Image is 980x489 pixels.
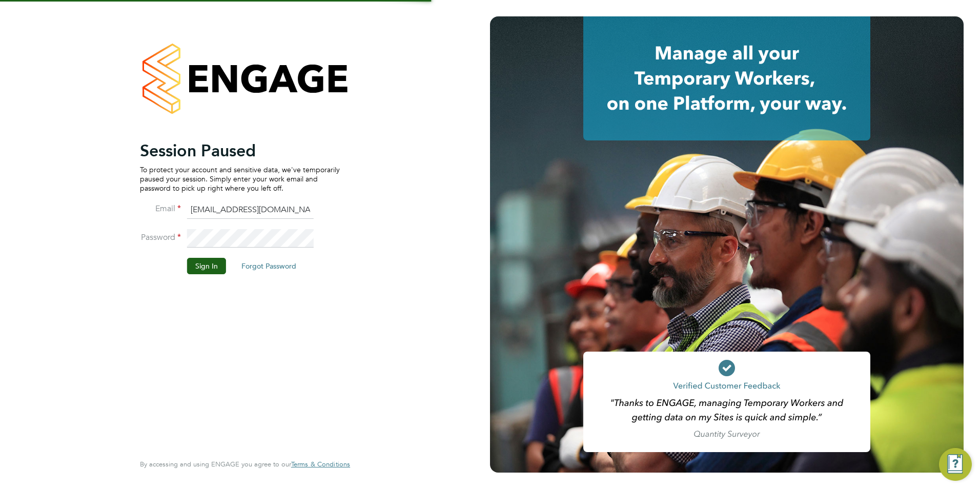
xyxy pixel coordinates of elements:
button: Sign In [187,258,226,274]
button: Forgot Password [233,258,304,274]
button: Engage Resource Center [939,448,972,481]
label: Email [140,203,181,214]
input: Enter your work email... [187,201,314,219]
h2: Session Paused [140,140,340,161]
label: Password [140,232,181,243]
span: By accessing and using ENGAGE you agree to our [140,460,350,468]
p: To protect your account and sensitive data, we've temporarily paused your session. Simply enter y... [140,165,340,193]
a: Terms & Conditions [291,460,350,468]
